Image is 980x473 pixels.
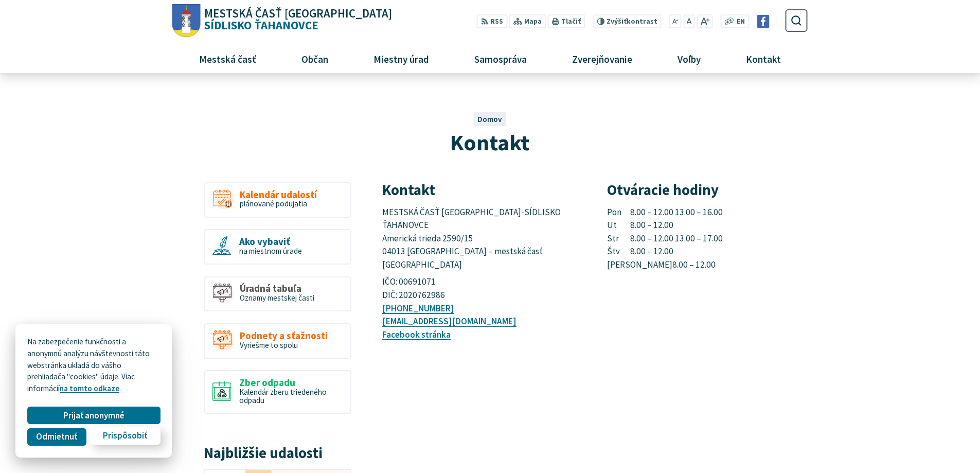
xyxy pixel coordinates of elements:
[734,16,748,27] a: EN
[607,17,627,26] span: Zvýšiť
[742,45,785,73] span: Kontakt
[382,316,516,327] a: [EMAIL_ADDRESS][DOMAIN_NAME]
[607,206,808,272] p: 8.00 – 12.00 13.00 – 16.00 8.00 – 12.00 8.00 – 12.00 13.00 – 17.00 8.00 – 12.00 8.00 – 12.00
[240,283,314,294] span: Úradná tabuľa
[382,303,454,314] a: [PHONE_NUMBER]
[737,16,745,27] span: EN
[568,45,636,73] span: Zverejňovanie
[240,199,307,208] span: plánované podujatia
[593,14,661,28] button: Zvýšiťkontrast
[239,387,327,406] span: Kalendár zberu triedeného odpadu
[470,45,530,73] span: Samospráva
[607,219,631,232] span: Ut
[239,236,302,247] span: Ako vybaviť
[172,4,392,38] a: Logo Sídlisko Ťahanovce, prejsť na domovskú stránku.
[36,431,77,442] span: Odmietnuť
[201,8,393,31] span: Sídlisko Ťahanovce
[554,45,651,73] a: Zverejňovanie
[607,206,631,219] span: Pon
[204,182,351,218] a: Kalendár udalostí plánované podujatia
[240,189,317,200] span: Kalendár udalostí
[683,14,694,28] button: Nastaviť pôvodnú veľkosť písma
[204,229,351,265] a: Ako vybaviť na miestnom úrade
[382,329,451,340] a: Facebook stránka
[477,14,507,28] a: RSS
[195,45,260,73] span: Mestská časť
[369,45,433,73] span: Miestny úrad
[477,114,502,124] a: Domov
[204,8,392,20] span: Mestská časť [GEOGRAPHIC_DATA]
[27,428,86,446] button: Odmietnuť
[607,245,631,258] span: Štv
[240,293,314,303] span: Oznamy mestskej časti
[607,182,808,198] h3: Otváracie hodiny
[239,246,302,256] span: na miestnom úrade
[450,128,529,156] span: Kontakt
[239,377,343,388] span: Zber odpadu
[204,323,351,359] a: Podnety a sťažnosti Vyriešme to spolu
[659,45,720,73] a: Voľby
[90,427,160,445] button: Prispôsobiť
[172,4,201,38] img: Prejsť na domovskú stránku
[561,17,581,26] span: Tlačiť
[382,206,562,271] span: MESTSKÁ ČASŤ [GEOGRAPHIC_DATA]-SÍDLISKO ŤAHANOVCE Americká trieda 2590/15 04013 [GEOGRAPHIC_DATA]...
[354,45,448,73] a: Miestny úrad
[607,232,631,246] span: Str
[282,45,347,73] a: Občan
[607,258,672,272] span: [PERSON_NAME]
[697,14,712,28] button: Zväčšiť veľkosť písma
[456,45,546,73] a: Samospráva
[509,14,546,28] a: Mapa
[103,431,147,442] span: Prispôsobiť
[674,45,705,73] span: Voľby
[382,182,583,198] h3: Kontakt
[548,14,585,28] button: Tlačiť
[180,45,275,73] a: Mestská časť
[27,407,160,424] button: Prijať anonymné
[240,340,298,350] span: Vyriešme to spolu
[727,45,800,73] a: Kontakt
[669,14,682,28] button: Zmenšiť veľkosť písma
[27,336,160,395] p: Na zabezpečenie funkčnosti a anonymnú analýzu návštevnosti táto webstránka ukladá do vášho prehli...
[757,15,770,28] img: Prejsť na Facebook stránku
[204,445,351,461] h3: Najbližšie udalosti
[297,45,332,73] span: Občan
[240,330,328,341] span: Podnety a sťažnosti
[607,17,657,26] span: kontrast
[382,275,583,302] p: IČO: 00691071 DIČ: 2020762986
[204,370,351,414] a: Zber odpadu Kalendár zberu triedeného odpadu
[490,16,503,27] span: RSS
[63,410,124,421] span: Prijať anonymné
[524,16,542,27] span: Mapa
[204,276,351,312] a: Úradná tabuľa Oznamy mestskej časti
[60,383,119,393] a: na tomto odkaze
